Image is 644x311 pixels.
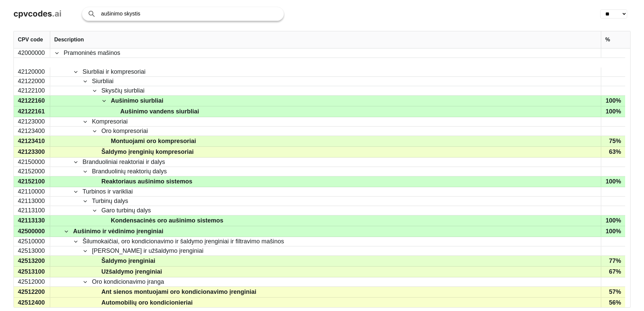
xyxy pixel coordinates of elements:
div: 42150000 [14,158,50,167]
span: Pramoninės mašinos [64,49,120,57]
div: 42110000 [14,187,50,196]
div: 42113000 [14,197,50,206]
div: 42113130 [14,215,50,226]
span: Reaktoriaus aušinimo sistemos [101,177,192,186]
div: 42152100 [14,176,50,187]
div: 42152000 [14,167,50,176]
span: Description [54,37,84,43]
div: 42510000 [14,237,50,246]
div: 67% [601,267,625,277]
span: Turbinų dalys [92,197,128,205]
span: Šaldymo įrenginių kompresoriai [101,147,194,157]
span: CPV code [18,37,43,43]
span: Ant sienos montuojami oro kondicionavimo įrenginiai [101,287,256,297]
div: 42500000 [14,226,50,237]
span: Oro kompresoriai [101,127,148,135]
div: 42122100 [14,86,50,95]
div: 42123400 [14,127,50,136]
div: 100% [601,96,625,106]
span: [PERSON_NAME] ir užšaldymo įrenginiai [92,247,203,255]
span: Šilumokaičiai, oro kondicionavimo ir šaldymo įrenginiai ir filtravimo mašinos [83,237,284,246]
span: Automobilių oro kondicionieriai [101,298,193,308]
a: cpvcodes.ai [13,9,62,19]
div: 100% [601,226,625,237]
div: 75% [601,136,625,146]
span: Kondensacinės oro aušinimo sistemos [111,216,223,226]
div: 42513200 [14,256,50,266]
div: 42513100 [14,267,50,277]
div: 42113100 [14,206,50,215]
div: 42123000 [14,117,50,126]
div: 56% [601,298,625,308]
div: 57% [601,287,625,297]
span: Siurbliai ir kompresoriai [83,68,146,76]
span: Šaldymo įrenginiai [101,256,155,266]
div: 42122000 [14,77,50,86]
span: % [605,37,610,43]
div: 100% [601,215,625,226]
span: Užšaldymo įrenginiai [101,267,162,277]
div: 42120000 [14,67,50,76]
span: cpvcodes [13,9,52,19]
span: Oro kondicionavimo įranga [92,278,164,286]
div: 42512400 [14,298,50,308]
span: Siurbliai [92,77,114,85]
span: Skysčių siurbliai [101,87,144,95]
div: 42122161 [14,106,50,117]
span: Branduolinių reaktorių dalys [92,167,167,176]
span: Kompresoriai [92,117,128,126]
input: Search products or services... [101,7,277,21]
div: 42122160 [14,96,50,106]
div: 42123300 [14,147,50,157]
div: 42512000 [14,277,50,286]
span: Garo turbinų dalys [101,206,151,215]
div: 42512200 [14,287,50,297]
div: 42123410 [14,136,50,146]
div: 42513000 [14,246,50,255]
span: Montuojami oro kompresoriai [111,136,196,146]
div: 100% [601,176,625,187]
span: Aušinimo siurbliai [111,96,163,106]
span: Branduoliniai reaktoriai ir dalys [83,158,165,166]
div: 100% [601,106,625,117]
div: 77% [601,256,625,266]
span: Turbinos ir varikliai [83,187,133,196]
span: .ai [52,9,62,19]
div: 42000000 [14,48,50,58]
span: Aušinimo ir vėdinimo įrenginiai [73,227,163,236]
span: Aušinimo vandens siurbliai [120,107,199,116]
div: 63% [601,147,625,157]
